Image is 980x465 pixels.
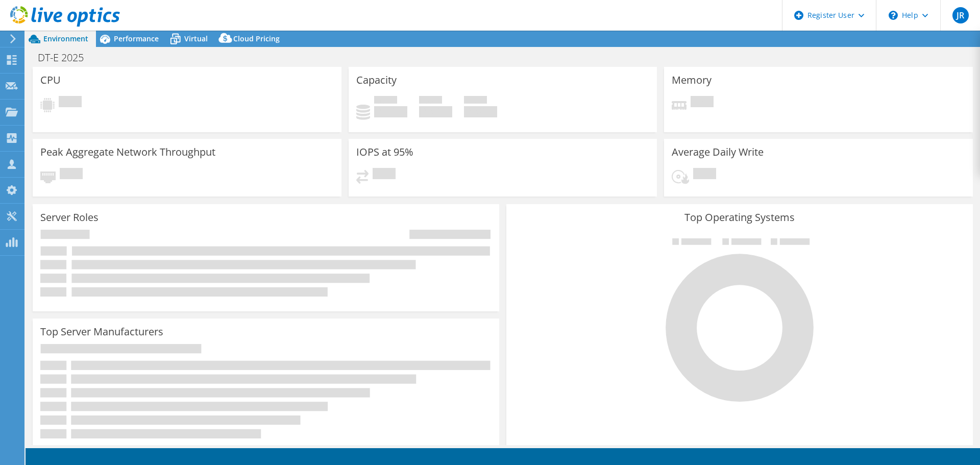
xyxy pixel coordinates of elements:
[691,96,714,110] span: Pending
[464,106,497,117] h4: 0 GiB
[40,146,215,158] h3: Peak Aggregate Network Throughput
[43,34,88,43] span: Environment
[419,106,452,117] h4: 0 GiB
[374,106,407,117] h4: 0 GiB
[40,326,163,337] h3: Top Server Manufacturers
[693,168,716,182] span: Pending
[40,75,61,86] h3: CPU
[889,11,898,20] svg: \n
[419,96,442,106] span: Free
[40,212,99,223] h3: Server Roles
[114,34,159,43] span: Performance
[514,212,965,223] h3: Top Operating Systems
[184,34,208,43] span: Virtual
[233,34,280,43] span: Cloud Pricing
[672,146,764,158] h3: Average Daily Write
[59,96,82,110] span: Pending
[356,146,413,158] h3: IOPS at 95%
[356,75,397,86] h3: Capacity
[33,52,100,63] h1: DT-E 2025
[373,168,396,182] span: Pending
[60,168,83,182] span: Pending
[464,96,487,106] span: Total
[952,7,969,23] span: JR
[374,96,397,106] span: Used
[672,75,712,86] h3: Memory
